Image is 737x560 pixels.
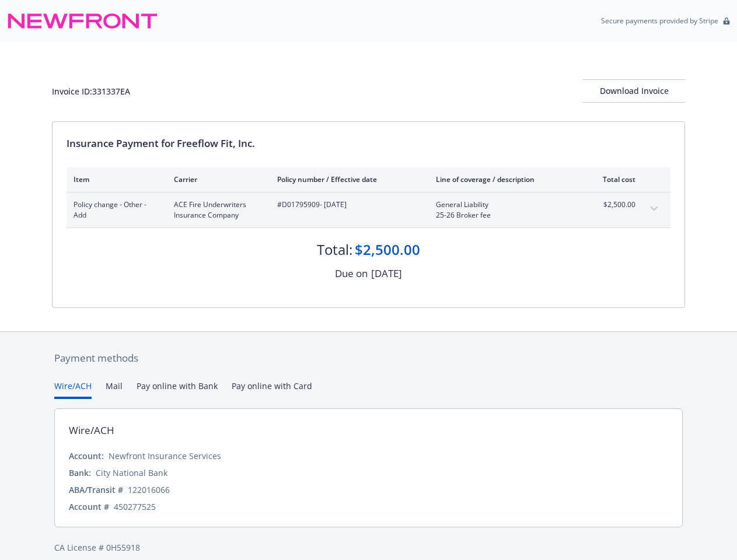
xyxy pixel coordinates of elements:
span: General Liability25-26 Broker fee [436,199,573,220]
span: 25-26 Broker fee [436,210,573,220]
p: Secure payments provided by Stripe [601,16,718,26]
span: General Liability [436,199,573,210]
div: $2,500.00 [355,240,420,260]
button: Pay online with Card [232,380,312,399]
button: expand content [645,199,663,218]
div: ABA/Transit # [69,484,123,496]
div: City National Bank [96,467,167,479]
button: Mail [106,380,123,399]
div: Invoice ID: 331337EA [52,85,130,97]
div: Wire/ACH [69,423,114,438]
span: Policy change - Other - Add [74,199,155,220]
div: 450277525 [114,501,156,513]
div: Policy change - Other - AddACE Fire Underwriters Insurance Company#D01795909- [DATE]General Liabi... [67,192,670,228]
div: Account: [69,450,104,462]
div: Bank: [69,467,91,479]
button: Download Invoice [583,79,685,103]
div: Total cost [592,174,635,184]
div: [DATE] [371,266,402,281]
div: Carrier [174,174,259,184]
div: CA License # 0H55918 [54,541,683,554]
div: Insurance Payment for Freeflow Fit, Inc. [67,136,670,151]
div: Account # [69,501,109,513]
div: Newfront Insurance Services [109,450,221,462]
span: $2,500.00 [592,199,635,210]
div: Total: [317,240,352,260]
span: #D01795909 - [DATE] [277,199,417,210]
span: ACE Fire Underwriters Insurance Company [174,199,259,220]
div: Policy number / Effective date [277,174,417,184]
div: Payment methods [54,351,683,366]
div: Download Invoice [583,80,685,102]
button: Wire/ACH [54,380,92,399]
div: Due on [335,266,368,281]
div: Line of coverage / description [436,174,573,184]
button: Pay online with Bank [137,380,218,399]
div: 122016066 [128,484,170,496]
div: Item [74,174,155,184]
